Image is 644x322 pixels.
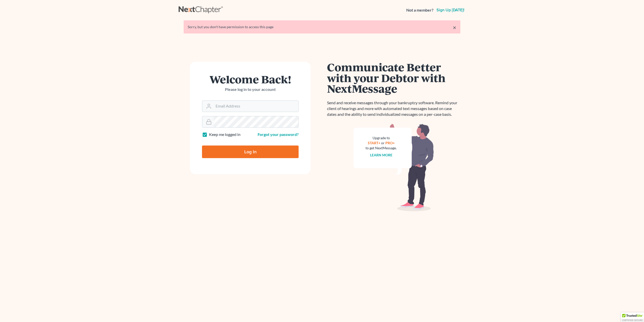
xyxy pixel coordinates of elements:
[327,62,460,94] h1: Communicate Better with your Debtor with NextMessage
[366,135,397,140] div: Upgrade to
[366,146,397,151] div: to get NextMessage.
[381,141,385,145] span: or
[406,7,433,13] strong: Not a member?
[353,123,434,211] img: nextmessage_bg-59042aed3d76b12b5cd301f8e5b87938c9018125f34e5fa2b7a6b67550977c72.svg
[370,153,392,157] a: Learn more
[202,74,299,85] h1: Welcome Back!
[202,146,299,158] input: Log In
[214,101,298,112] input: Email Address
[258,132,299,137] a: Forgot your password?
[435,8,465,12] a: Sign up [DATE]!
[368,141,380,145] a: START+
[453,24,456,30] a: ×
[188,24,456,29] div: Sorry, but you don't have permission to access this page
[202,87,299,92] p: Please log in to your account
[327,100,460,117] p: Send and receive messages through your bankruptcy software. Remind your client of hearings and mo...
[209,132,240,137] label: Keep me logged in
[385,141,395,145] a: PRO+
[621,312,644,322] div: TrustedSite Certified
